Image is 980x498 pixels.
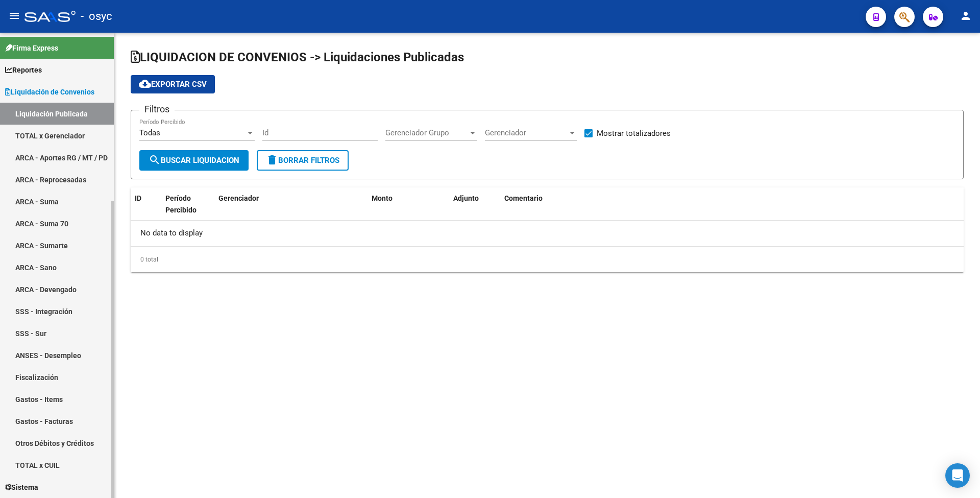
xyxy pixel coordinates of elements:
datatable-header-cell: Período Percibido [161,187,200,232]
h3: Filtros [139,102,175,116]
span: Mostrar totalizadores [597,127,671,139]
mat-icon: delete [266,154,278,166]
div: Open Intercom Messenger [945,463,970,488]
span: Buscar Liquidacion [149,156,239,165]
datatable-header-cell: Comentario [500,187,964,232]
datatable-header-cell: Gerenciador [214,187,367,232]
span: Firma Express [5,42,58,54]
span: Exportar CSV [139,80,207,89]
span: Gerenciador Grupo [385,128,468,137]
datatable-header-cell: Adjunto [449,187,500,232]
mat-icon: menu [8,10,20,22]
mat-icon: person [960,10,972,22]
span: Comentario [504,194,543,202]
span: LIQUIDACION DE CONVENIOS -> Liquidaciones Publicadas [131,50,464,64]
span: ID [135,194,141,202]
span: - osyc [81,5,112,28]
span: Todas [139,128,160,137]
span: Gerenciador [485,128,568,137]
span: Período Percibido [165,194,197,214]
button: Borrar Filtros [257,150,349,171]
datatable-header-cell: ID [131,187,161,232]
span: Adjunto [453,194,479,202]
span: Liquidación de Convenios [5,86,94,98]
button: Exportar CSV [131,75,215,93]
span: Gerenciador [218,194,259,202]
span: Borrar Filtros [266,156,339,165]
datatable-header-cell: Monto [367,187,449,232]
span: Reportes [5,64,42,76]
div: 0 total [131,247,964,272]
button: Buscar Liquidacion [139,150,249,171]
mat-icon: cloud_download [139,78,151,90]
span: Sistema [5,482,38,493]
span: Monto [372,194,393,202]
mat-icon: search [149,154,161,166]
div: No data to display [131,221,964,246]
